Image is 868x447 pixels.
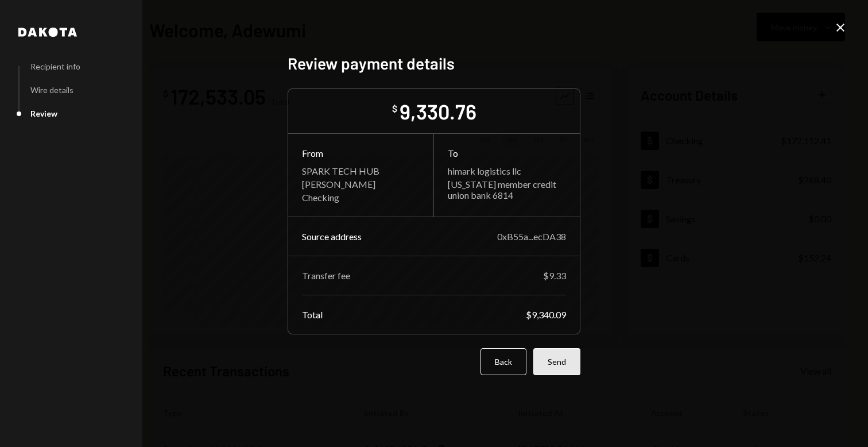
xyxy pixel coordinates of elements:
div: himark logistics llc [448,165,566,176]
div: [PERSON_NAME] [302,179,420,190]
div: Review [30,109,57,118]
div: $9,340.09 [526,309,566,320]
button: Back [480,348,526,375]
div: 0xB55a...ecDA38 [497,231,566,242]
div: [US_STATE] member credit union bank 6814 [448,179,566,201]
h2: Review payment details [288,52,580,75]
div: Source address [302,231,362,242]
div: Checking [302,192,420,203]
div: From [302,148,420,159]
div: Wire details [30,85,73,95]
button: Send [533,348,580,375]
div: Recipient info [30,61,80,71]
div: 9,330.76 [400,98,476,124]
div: SPARK TECH HUB [302,165,420,176]
div: $9.33 [543,270,566,281]
div: Transfer fee [302,270,350,281]
div: $ [392,103,397,114]
div: To [448,148,566,159]
div: Total [302,309,323,320]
